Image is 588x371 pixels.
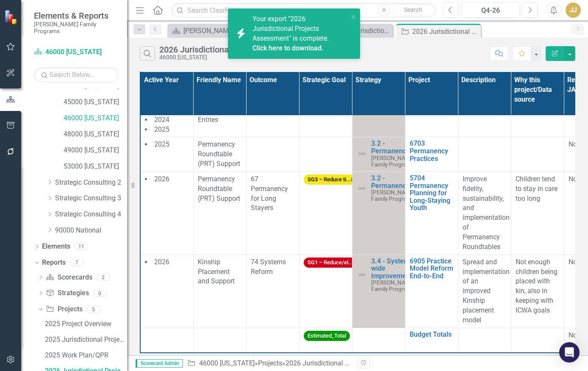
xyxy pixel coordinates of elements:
td: Double-Click to Edit [511,137,564,172]
div: » » [187,359,351,368]
a: 46000 [US_STATE] [64,114,127,123]
a: Strategic Consulting 2 [55,178,127,188]
td: Double-Click to Edit [193,172,246,255]
td: Double-Click to Edit [246,328,299,353]
span: Estimated_Total [304,331,350,341]
td: Double-Click to Edit [246,255,299,328]
td: Double-Click to Edit [246,137,299,172]
img: Not Defined [357,183,367,194]
img: ClearPoint Strategy [4,10,19,25]
td: Double-Click to Edit [458,255,511,328]
input: Search Below... [34,67,119,82]
a: 90000 National [55,226,127,235]
a: 48000 [US_STATE] [64,130,127,139]
span: Community/Stakeholder Engagement to Prevent Entries [198,86,271,124]
a: 3.2 - Permanency [371,174,416,189]
div: [PERSON_NAME] Overview [183,25,238,36]
span: Elements & Reports [34,11,119,21]
span: 2026 [154,175,169,183]
img: Not Defined [357,149,367,159]
td: Double-Click to Edit [299,255,352,328]
a: 46000 [US_STATE] [199,359,255,367]
a: 3.2 - Permanency [371,140,416,155]
a: 2025 Project Overview [43,317,127,331]
span: 2026 [154,258,169,266]
a: Click here to download. [252,44,324,52]
td: Double-Click to Edit [193,328,246,353]
p: Improve fidelity, sustainability, and implementation of Permanency Roundtables [463,174,507,252]
span: Permanency Roundtable (PRT) Support [198,175,240,202]
button: Search [392,4,434,16]
td: Double-Click to Edit Right Click for Context Menu [405,137,458,172]
a: 2025 Work Plan/QPR [43,349,127,362]
span: No [569,331,577,339]
p: Not enough children being placed with kin, also in keeping with ICWA goals [516,257,560,316]
div: 7 [70,259,83,266]
td: Double-Click to Edit [246,172,299,255]
div: 46000 [US_STATE] [159,54,313,61]
a: 45000 [US_STATE] [64,97,127,107]
div: 2025 Project Overview [45,320,127,328]
td: Double-Click to Edit [511,328,564,353]
td: Double-Click to Edit Right Click for Context Menu [405,172,458,255]
td: Double-Click to Edit [458,328,511,353]
a: Scorecards [46,273,92,282]
a: 49000 [US_STATE] [64,146,127,155]
span: No [569,140,577,148]
td: Double-Click to Edit [299,172,352,255]
td: Double-Click to Edit [193,255,246,328]
span: No [569,258,577,266]
div: 2025 Jurisdictional Projects Assessment [45,336,127,343]
td: Double-Click to Edit [140,255,193,328]
input: Search ClearPoint... [172,3,436,18]
span: Your export "2026 Jurisdictional Projects Assessment" is complete. [252,15,346,53]
td: Double-Click to Edit [511,172,564,255]
td: Double-Click to Edit [140,137,193,172]
td: Double-Click to Edit Right Click for Context Menu [405,328,458,353]
button: JJ [566,3,581,18]
span: Kinship Placement and Support [198,258,235,285]
div: 2 [97,274,110,281]
a: Elements [42,242,70,252]
div: 0 [93,290,107,297]
a: 6703 Permanency Practices [410,140,454,162]
span: SG3 – Reduce ti...ily [304,174,360,185]
div: 5 [87,306,100,313]
td: Double-Click to Edit [511,255,564,328]
span: [PERSON_NAME] Family Programs [371,279,416,292]
span: SG1 – Reduce/el...ion [304,257,364,268]
div: 2026 Jurisdictional Projects Assessment [286,359,407,367]
span: 2025 [154,125,169,133]
span: Scorecard Admin [136,359,183,368]
a: Strategic Consulting 4 [55,210,127,219]
div: 2025 Work Plan/QPR [45,352,127,359]
div: 2025 Jurisdictional Projects Assessment [336,25,391,36]
a: 53000 [US_STATE] [64,162,127,172]
td: Double-Click to Edit Right Click for Context Menu [352,172,405,255]
div: Q4-26 [464,6,517,16]
a: 6905 Practice Model Reform End-to-End [410,257,454,280]
div: 2026 Jurisdictional Projects Assessment [412,26,479,37]
td: Double-Click to Edit [193,137,246,172]
div: 2026 Jurisdictional Projects Assessment [159,45,313,54]
p: Spread and implementation of an improved Kinship placement model [463,257,507,325]
span: No [569,175,577,183]
span: 67 Permanency for Long Stayers [251,175,288,212]
td: Double-Click to Edit [140,328,193,353]
td: Double-Click to Edit Right Click for Context Menu [405,255,458,328]
a: 3.4 - System-wide Improvements [371,257,416,280]
a: [PERSON_NAME] Overview [169,25,238,36]
a: Projects [46,305,82,314]
div: 11 [75,243,88,250]
td: Double-Click to Edit Right Click for Context Menu [352,255,405,328]
td: Double-Click to Edit [458,137,511,172]
div: Open Intercom Messenger [559,342,580,363]
a: Reports [42,258,66,268]
span: 2024 [154,116,169,124]
td: Double-Click to Edit [299,328,352,353]
a: 5704 Permanency Planning for Long-Staying Youth [410,174,454,212]
a: 2025 Jurisdictional Projects Assessment [43,333,127,346]
span: 74 Systems Reform [251,258,286,276]
small: [PERSON_NAME] Family Programs [34,21,119,35]
td: Double-Click to Edit [299,137,352,172]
